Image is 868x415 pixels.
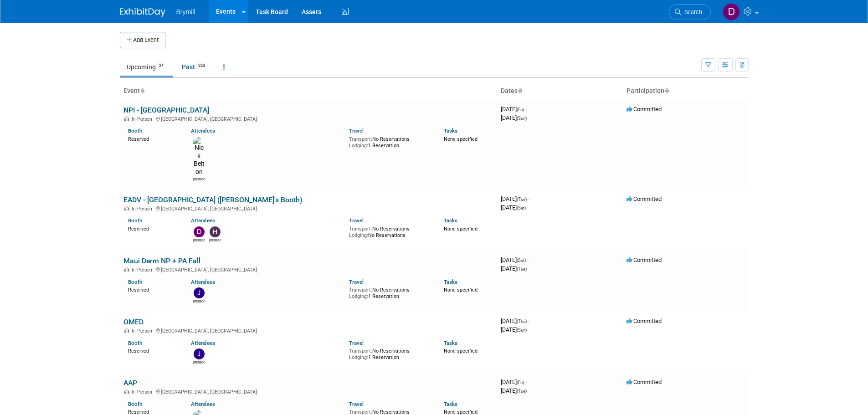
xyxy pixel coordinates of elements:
[501,265,527,272] span: [DATE]
[349,401,364,407] a: Travel
[669,4,711,20] a: Search
[123,379,137,387] a: AAP
[349,128,364,134] a: Travel
[349,348,372,354] span: Transport:
[444,287,478,293] span: None specified
[518,87,522,94] a: Sort by Start Date
[132,389,155,395] span: In-Person
[681,9,702,15] span: Search
[120,83,497,99] th: Event
[123,256,200,265] a: Maui Derm NP + PA Fall
[497,83,623,99] th: Dates
[195,62,208,69] span: 233
[444,226,478,232] span: None specified
[128,134,178,143] div: Reserved
[191,340,215,346] a: Attendees
[132,328,155,334] span: In-Person
[123,106,209,114] a: NPI - [GEOGRAPHIC_DATA]
[124,116,129,121] img: In-Person Event
[194,348,205,359] img: Jeffery McDowell
[349,287,372,293] span: Transport:
[194,226,205,237] img: Delaney Bryne
[156,62,166,69] span: 24
[349,279,364,285] a: Travel
[517,389,527,394] span: (Tue)
[176,8,195,15] span: Brymill
[349,134,430,149] div: No Reservations 1 Reservation
[501,256,529,263] span: [DATE]
[349,409,372,415] span: Transport:
[528,195,529,202] span: -
[501,326,527,333] span: [DATE]
[444,217,457,224] a: Tasks
[517,107,524,112] span: (Fri)
[140,87,144,94] a: Sort by Event Name
[627,195,662,202] span: Committed
[120,32,165,48] button: Add Event
[444,409,478,415] span: None specified
[723,3,740,20] img: Delaney Bryne
[517,258,526,263] span: (Sat)
[191,217,215,224] a: Attendees
[124,267,129,272] img: In-Person Event
[123,195,303,204] a: EADV - [GEOGRAPHIC_DATA] ([PERSON_NAME]'s Booth)
[349,217,364,224] a: Travel
[444,348,478,354] span: None specified
[191,401,215,407] a: Attendees
[128,401,142,407] a: Booth
[124,328,129,333] img: In-Person Event
[501,387,527,394] span: [DATE]
[349,143,368,149] span: Lodging:
[123,266,493,273] div: [GEOGRAPHIC_DATA], [GEOGRAPHIC_DATA]
[627,379,662,385] span: Committed
[191,279,215,285] a: Attendees
[123,327,493,334] div: [GEOGRAPHIC_DATA], [GEOGRAPHIC_DATA]
[120,58,173,76] a: Upcoming24
[444,128,457,134] a: Tasks
[349,354,368,360] span: Lodging:
[209,237,221,243] div: Hobey Bryne
[193,298,205,304] div: Jeffery McDowell
[444,136,478,142] span: None specified
[517,266,527,272] span: (Tue)
[123,388,493,395] div: [GEOGRAPHIC_DATA], [GEOGRAPHIC_DATA]
[349,224,430,238] div: No Reservations No Reservations
[664,87,669,94] a: Sort by Participation Type
[193,137,205,176] img: Nick Belton
[124,206,129,210] img: In-Person Event
[128,285,178,293] div: Reserved
[128,224,178,232] div: Reserved
[349,285,430,299] div: No Reservations 1 Reservation
[627,106,662,113] span: Committed
[623,83,749,99] th: Participation
[525,379,527,385] span: -
[501,318,529,324] span: [DATE]
[193,237,205,243] div: Delaney Bryne
[128,217,142,224] a: Booth
[194,287,205,298] img: Jeffery McDowell
[517,319,527,324] span: (Thu)
[123,318,144,326] a: OMED
[349,226,372,232] span: Transport:
[444,340,457,346] a: Tasks
[444,279,457,285] a: Tasks
[128,128,142,134] a: Booth
[128,279,142,285] a: Booth
[528,318,529,324] span: -
[128,340,142,346] a: Booth
[210,226,221,237] img: Hobey Bryne
[517,380,524,385] span: (Fri)
[132,267,155,273] span: In-Person
[517,116,527,121] span: (Sun)
[525,106,527,113] span: -
[193,176,205,182] div: Nick Belton
[517,328,527,333] span: (Sun)
[501,379,527,385] span: [DATE]
[123,205,493,212] div: [GEOGRAPHIC_DATA], [GEOGRAPHIC_DATA]
[128,346,178,354] div: Reserved
[193,359,205,365] div: Jeffery McDowell
[349,136,372,142] span: Transport:
[124,389,129,394] img: In-Person Event
[191,128,215,134] a: Attendees
[123,115,493,122] div: [GEOGRAPHIC_DATA], [GEOGRAPHIC_DATA]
